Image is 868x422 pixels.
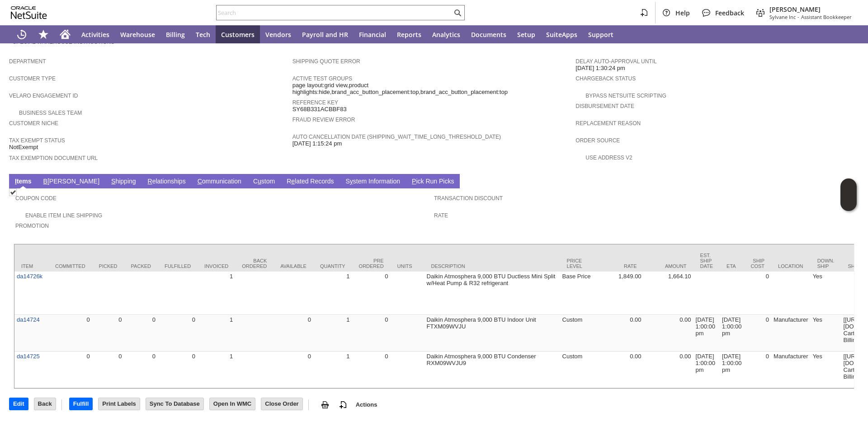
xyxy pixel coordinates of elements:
span: Billing [166,30,185,39]
a: Shipping Quote Error [292,58,360,65]
a: Use Address V2 [585,155,632,161]
span: e [291,178,295,185]
div: Invoiced [204,263,228,269]
td: Manufacturer [771,352,811,388]
td: 0.00 [644,352,693,388]
span: [DATE] 1:15:24 pm [292,140,342,147]
td: [DATE] 1:00:00 pm [693,352,720,388]
a: da14726k [17,273,42,280]
a: Financial [354,25,392,43]
td: 0 [92,352,124,388]
div: Committed [55,263,85,269]
a: Billing [160,25,190,43]
a: B[PERSON_NAME] [41,178,102,186]
td: 0.00 [594,315,644,352]
a: Related Records [284,178,336,186]
td: [DATE] 1:00:00 pm [720,352,744,388]
td: 1 [198,352,235,388]
td: 0 [48,315,92,352]
span: [PERSON_NAME] [769,5,852,14]
a: Chargeback Status [576,75,636,82]
td: 0 [124,315,158,352]
span: y [350,178,353,185]
span: Analytics [432,30,460,39]
td: 1 [198,272,235,315]
td: Yes [811,315,841,352]
a: Customer Type [9,75,56,82]
a: Disbursement Date [576,103,634,109]
a: Tax Exemption Document URL [9,155,98,161]
td: 0 [352,315,391,352]
a: Actions [352,401,381,408]
a: Enable Item Line Shipping [25,212,102,219]
a: Auto Cancellation Date (shipping_wait_time_long_threshold_date) [292,134,501,140]
a: Support [583,25,619,43]
span: Tech [196,30,210,39]
td: Daikin Atmosphera 9,000 BTU Condenser RXM09WVJU9 [425,352,560,388]
td: [DATE] 1:00:00 pm [693,315,720,352]
a: Items [13,178,34,186]
span: [DATE] 1:30:24 pm [576,65,625,72]
input: Edit [9,398,28,410]
div: Description [431,263,553,269]
td: 0 [158,315,198,352]
span: I [15,178,17,185]
div: Price Level [567,258,587,269]
input: Fulfill [70,398,93,410]
a: Transaction Discount [434,195,503,202]
td: 0 [744,272,771,315]
a: Active Test Groups [292,75,352,82]
a: Reference Key [292,99,338,106]
span: Setup [517,30,535,39]
input: Close Order [261,398,302,410]
svg: Recent Records [16,29,27,40]
a: Fraud Review Error [292,117,355,123]
td: Custom [560,315,594,352]
div: Est. Ship Date [700,253,713,269]
a: Custom [251,178,277,186]
span: Feedback [715,9,744,17]
img: add-record.svg [338,399,349,410]
div: Location [778,263,804,269]
td: 1,849.00 [594,272,644,315]
div: Picked [99,263,118,269]
span: S [111,178,115,185]
td: Custom [560,352,594,388]
svg: Search [452,7,463,18]
a: Analytics [427,25,466,43]
a: Vendors [260,25,297,43]
a: Home [54,25,76,43]
a: Bypass NetSuite Scripting [585,93,666,99]
span: R [148,178,152,185]
span: Documents [471,30,506,39]
a: Customer Niche [9,120,58,127]
div: Fulfilled [165,263,191,269]
td: 0 [352,352,391,388]
svg: logo [11,6,47,19]
a: Promotion [15,223,49,229]
td: 1 [313,272,352,315]
div: Down. Ship [817,258,835,269]
div: Rate [601,263,637,269]
span: P [412,178,416,185]
td: Manufacturer [771,315,811,352]
td: Yes [811,272,841,315]
td: 1,664.10 [644,272,693,315]
span: Support [588,30,613,39]
a: Warehouse [115,25,160,43]
td: 0 [744,315,771,352]
td: Daikin Atmosphera 9,000 BTU Ductless Mini Split w/Heat Pump & R32 refrigerant [425,272,560,315]
span: - [797,14,799,20]
a: Unrolled view on [843,176,854,187]
a: System Information [343,178,402,186]
span: Help [675,9,690,17]
a: Velaro Engagement ID [9,93,78,99]
iframe: Click here to launch Oracle Guided Learning Help Panel [840,178,857,211]
a: Documents [466,25,512,43]
div: Pre Ordered [359,258,384,269]
input: Open In WMC [210,398,255,410]
a: Business Sales Team [19,110,82,116]
span: Warehouse [120,30,155,39]
div: Ship Cost [750,258,764,269]
td: 1 [198,315,235,352]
